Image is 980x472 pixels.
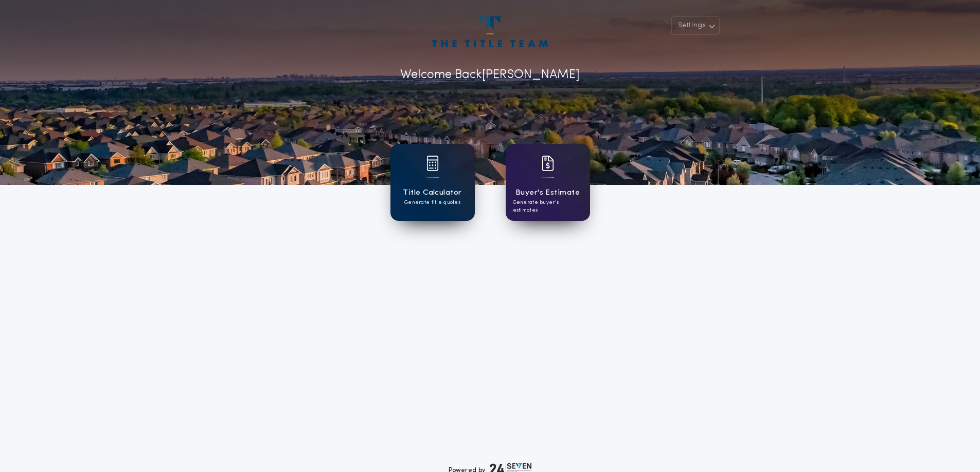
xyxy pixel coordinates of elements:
[432,16,547,47] img: account-logo
[426,156,439,171] img: card icon
[404,199,460,206] p: Generate title quotes
[400,66,580,84] p: Welcome Back [PERSON_NAME]
[671,16,720,35] button: Settings
[542,156,554,171] img: card icon
[403,187,461,199] h1: Title Calculator
[513,199,583,214] p: Generate buyer's estimates
[390,144,475,221] a: card iconTitle CalculatorGenerate title quotes
[515,187,580,199] h1: Buyer's Estimate
[506,144,590,221] a: card iconBuyer's EstimateGenerate buyer's estimates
